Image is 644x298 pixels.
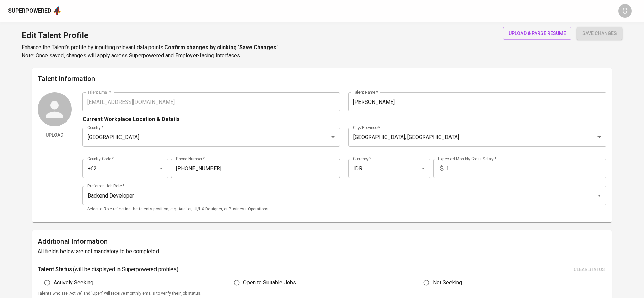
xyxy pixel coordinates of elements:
[594,191,604,200] button: Open
[243,279,296,287] span: Open to Suitable Jobs
[38,290,606,297] p: Talents who are 'Active' and 'Open' will receive monthly emails to verify their job status.
[38,265,72,274] p: Talent Status
[328,132,338,142] button: Open
[503,27,571,40] button: upload & parse resume
[40,131,69,139] span: Upload
[38,236,606,247] h6: Additional Information
[594,132,604,142] button: Open
[22,43,279,60] p: Enhance the Talent's profile by inputting relevant data points. Note: Once saved, changes will ap...
[618,4,632,18] div: G
[164,44,279,51] b: Confirm changes by clicking 'Save Changes'.
[419,164,428,173] button: Open
[38,73,606,84] h6: Talent Information
[22,27,279,43] h1: Edit Talent Profile
[54,279,93,287] span: Actively Seeking
[509,29,566,38] span: upload & parse resume
[577,27,622,40] button: save changes
[8,6,62,16] a: Superpoweredapp logo
[38,247,606,256] h6: All fields below are not mandatory to be completed.
[53,6,62,16] img: app logo
[38,129,72,142] button: Upload
[73,265,178,274] p: ( will be displayed in Superpowered profiles )
[82,115,180,124] p: Current Workplace Location & Details
[8,7,51,15] div: Superpowered
[157,164,166,173] button: Open
[87,206,602,213] p: Select a Role reflecting the talent’s position, e.g. Auditor, UI/UX Designer, or Business Operati...
[433,279,462,287] span: Not Seeking
[582,29,617,38] span: save changes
